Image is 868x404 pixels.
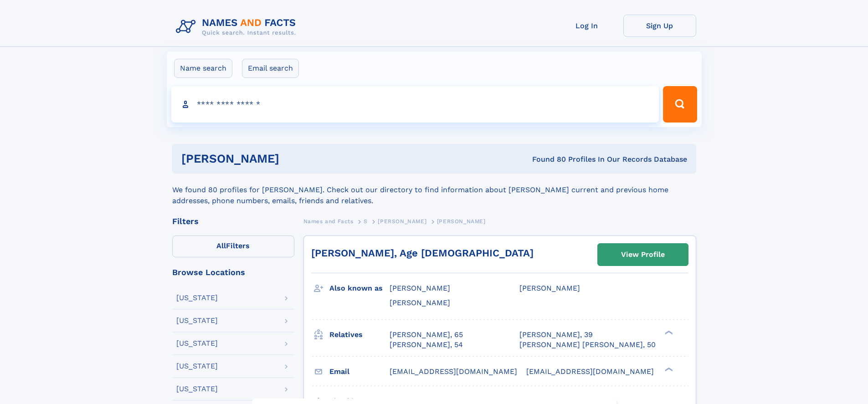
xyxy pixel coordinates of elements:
[364,218,368,225] span: S
[329,281,390,296] h3: Also known as
[172,15,303,39] img: Logo Names and Facts
[406,154,687,164] div: Found 80 Profiles In Our Records Database
[172,268,294,276] div: Browse Locations
[329,364,390,379] h3: Email
[364,215,368,227] a: S
[519,340,656,350] a: [PERSON_NAME] [PERSON_NAME], 50
[378,218,426,225] span: [PERSON_NAME]
[598,244,688,266] a: View Profile
[663,366,673,372] div: ❯
[390,330,463,340] a: [PERSON_NAME], 65
[176,363,218,370] div: [US_STATE]
[390,284,450,292] span: [PERSON_NAME]
[663,86,697,123] button: Search Button
[663,329,673,335] div: ❯
[378,215,426,227] a: [PERSON_NAME]
[172,217,294,225] div: Filters
[176,385,218,393] div: [US_STATE]
[176,317,218,324] div: [US_STATE]
[623,15,696,37] a: Sign Up
[621,244,665,265] div: View Profile
[526,367,654,376] span: [EMAIL_ADDRESS][DOMAIN_NAME]
[216,241,226,250] span: All
[303,215,354,227] a: Names and Facts
[176,294,218,302] div: [US_STATE]
[329,327,390,343] h3: Relatives
[181,153,406,164] h1: [PERSON_NAME]
[176,340,218,347] div: [US_STATE]
[550,15,623,37] a: Log In
[174,59,232,78] label: Name search
[519,284,580,292] span: [PERSON_NAME]
[311,247,534,259] a: [PERSON_NAME], Age [DEMOGRAPHIC_DATA]
[390,298,450,307] span: [PERSON_NAME]
[437,218,486,225] span: [PERSON_NAME]
[390,340,463,350] a: [PERSON_NAME], 54
[519,330,593,340] a: [PERSON_NAME], 39
[390,367,517,376] span: [EMAIL_ADDRESS][DOMAIN_NAME]
[171,86,659,123] input: search input
[172,235,294,257] label: Filters
[242,59,299,78] label: Email search
[172,174,696,206] div: We found 80 profiles for [PERSON_NAME]. Check out our directory to find information about [PERSON...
